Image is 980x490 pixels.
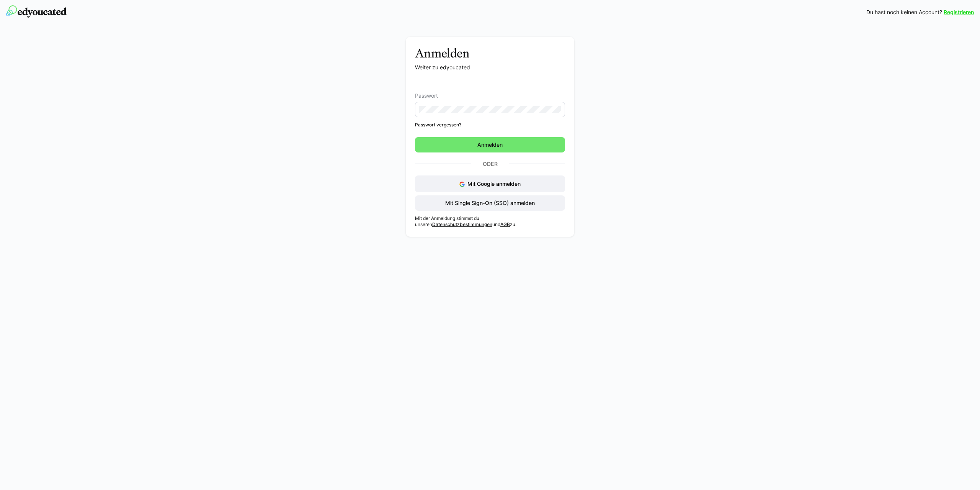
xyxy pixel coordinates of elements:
p: Mit der Anmeldung stimmst du unseren und zu. [415,215,565,228]
a: AGB [500,221,510,227]
button: Anmelden [415,137,565,152]
p: Weiter zu edyoucated [415,64,565,71]
span: Mit Google anmelden [467,180,521,187]
img: edyoucated [6,5,67,18]
button: Mit Google anmelden [415,175,565,192]
a: Datenschutzbestimmungen [432,221,492,227]
h3: Anmelden [415,46,565,61]
a: Registrieren [944,8,974,16]
a: Passwort vergessen? [415,122,565,128]
button: Mit Single Sign-On (SSO) anmelden [415,195,565,211]
span: Mit Single Sign-On (SSO) anmelden [444,199,536,207]
p: Oder [471,159,509,169]
span: Passwort [415,93,438,99]
span: Anmelden [476,141,504,149]
span: Du hast noch keinen Account? [866,8,942,16]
